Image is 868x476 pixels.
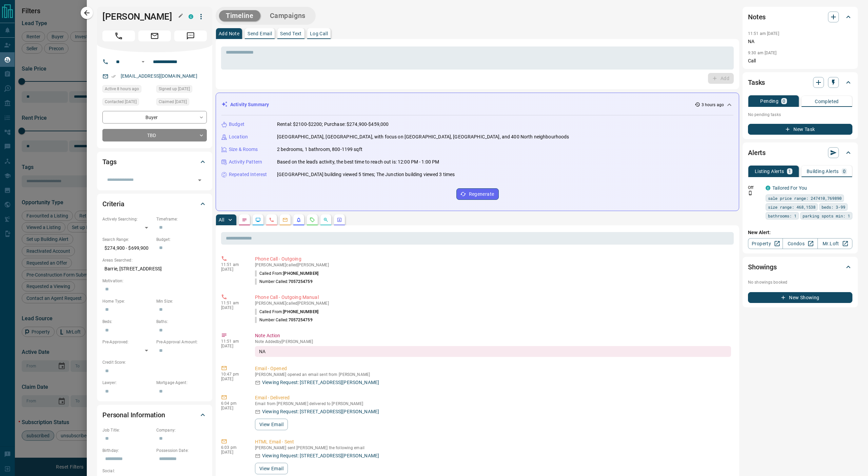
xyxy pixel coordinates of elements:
[156,427,207,433] p: Company:
[748,185,762,191] p: Off
[102,198,124,209] h2: Criteria
[748,9,852,25] div: Notes
[156,298,207,304] p: Min Size:
[748,229,852,236] p: New Alert:
[783,99,785,103] p: 0
[255,339,731,344] p: Note Added by [PERSON_NAME]
[283,271,318,276] span: [PHONE_NUMBER]
[102,257,207,263] p: Areas Searched:
[803,212,850,219] span: parking spots min: 1
[768,204,815,210] span: size range: 468,1538
[255,263,731,267] p: [PERSON_NAME] called [PERSON_NAME]
[748,238,783,249] a: Property
[323,217,329,223] svg: Opportunities
[748,57,852,64] p: Call
[255,279,313,285] p: Number Called:
[221,450,245,455] p: [DATE]
[221,372,245,377] p: 10:47 pm
[748,145,852,161] div: Alerts
[229,146,258,153] p: Size & Rooms
[310,31,328,36] p: Log Call
[159,98,187,105] span: Claimed [DATE]
[255,317,313,323] p: Number Called:
[174,31,207,41] span: Message
[748,124,852,135] button: New Task
[102,380,153,386] p: Lawyer:
[221,305,245,310] p: [DATE]
[843,169,846,174] p: 0
[788,169,791,174] p: 1
[255,394,731,401] p: Email - Delivered
[817,238,852,249] a: Mr.Loft
[156,98,207,108] div: Mon Sep 08 2025
[768,195,842,202] span: sale price range: 247410,769890
[815,99,839,104] p: Completed
[277,171,455,178] p: [GEOGRAPHIC_DATA] building viewed 5 times; The Junction building viewed 3 times
[255,419,288,430] button: View Email
[221,98,733,111] div: Activity Summary3 hours ago
[230,101,269,108] p: Activity Summary
[102,407,207,423] div: Personal Information
[277,121,389,128] p: Rental: $2100-$2200; Purchase: $274,900-$459,000
[255,270,318,277] p: Called From:
[189,14,193,19] div: condos.ca
[102,156,116,167] h2: Tags
[111,74,116,79] svg: Email Verified
[102,129,207,141] div: TBD
[255,217,261,223] svg: Lead Browsing Activity
[255,372,731,377] p: [PERSON_NAME] opened an email sent from [PERSON_NAME]
[221,445,245,450] p: 6:03 pm
[748,292,852,303] button: New Showing
[255,401,731,406] p: Email from [PERSON_NAME] delivered to [PERSON_NAME]
[102,98,153,108] div: Wed Sep 10 2025
[255,332,731,339] p: Note Action
[105,98,137,105] span: Contacted [DATE]
[255,463,288,474] button: View Email
[102,216,153,222] p: Actively Searching:
[102,243,153,254] p: $274,900 - $699,900
[310,217,315,223] svg: Requests
[748,147,766,158] h2: Alerts
[766,186,770,190] div: condos.ca
[283,309,318,314] span: [PHONE_NUMBER]
[255,255,731,263] p: Phone Call - Outgoing
[156,236,207,243] p: Budget:
[289,279,313,284] span: 7057254759
[748,74,852,91] div: Tasks
[748,31,779,36] p: 11:51 am [DATE]
[102,448,153,454] p: Birthday:
[242,217,247,223] svg: Notes
[748,279,852,285] p: No showings booked
[280,31,302,36] p: Send Text
[748,51,777,55] p: 9:30 am [DATE]
[296,217,301,223] svg: Listing Alerts
[156,339,207,345] p: Pre-Approval Amount:
[102,263,207,274] p: Barrie, [STREET_ADDRESS]
[289,318,313,322] span: 7057254759
[156,319,207,325] p: Baths:
[255,309,318,315] p: Called From:
[102,31,135,41] span: Call
[255,445,731,450] p: [PERSON_NAME] sent [PERSON_NAME] the following email
[219,31,239,36] p: Add Note
[159,85,190,92] span: Signed up [DATE]
[102,427,153,433] p: Job Title:
[156,216,207,222] p: Timeframe:
[139,58,147,66] button: Open
[219,10,260,21] button: Timeline
[748,38,852,45] p: NA
[102,196,207,212] div: Criteria
[229,121,244,128] p: Budget
[248,31,272,36] p: Send Email
[255,294,731,301] p: Phone Call - Outgoing Manual
[156,380,207,386] p: Mortgage Agent:
[221,262,245,267] p: 11:51 am
[102,278,207,284] p: Motivation:
[195,175,204,185] button: Open
[221,301,245,305] p: 11:51 am
[229,158,262,166] p: Activity Pattern
[221,344,245,348] p: [DATE]
[262,408,379,415] p: Viewing Request: [STREET_ADDRESS][PERSON_NAME]
[105,85,139,92] span: Active 8 hours ago
[702,102,724,108] p: 3 hours ago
